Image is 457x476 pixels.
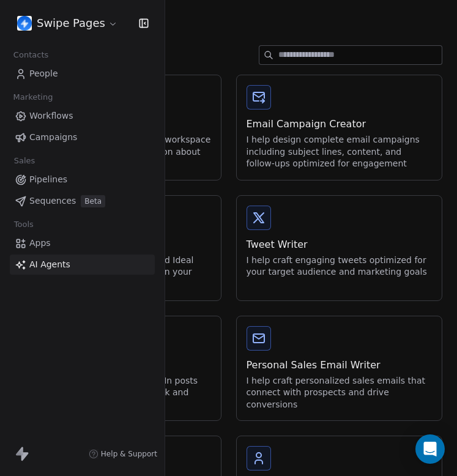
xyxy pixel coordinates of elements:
[10,169,155,190] a: Pipelines
[29,173,67,186] span: Pipelines
[10,255,155,275] a: AI Agents
[15,13,121,34] button: Swipe Pages
[29,237,51,250] span: Apps
[89,449,157,459] a: Help & Support
[247,255,433,278] div: I help craft engaging tweets optimized for your target audience and marketing goals
[81,195,105,207] span: Beta
[247,375,433,411] div: I help craft personalized sales emails that connect with prospects and drive conversions
[10,233,155,253] a: Apps
[10,127,155,147] a: Campaigns
[9,152,40,170] span: Sales
[29,131,77,144] span: Campaigns
[17,16,32,31] img: user_01J93QE9VH11XXZQZDP4TWZEES.jpg
[29,110,73,122] span: Workflows
[10,64,155,84] a: People
[29,195,76,207] span: Sequences
[29,258,70,271] span: AI Agents
[10,191,155,211] a: SequencesBeta
[247,134,433,170] div: I help design complete email campaigns including subject lines, content, and follow-ups optimized...
[9,215,39,234] span: Tools
[247,358,433,373] div: Personal Sales Email Writer
[247,237,433,252] div: Tweet Writer
[8,46,54,64] span: Contacts
[10,106,155,126] a: Workflows
[415,434,445,464] div: Open Intercom Messenger
[101,449,157,459] span: Help & Support
[247,117,433,132] div: Email Campaign Creator
[8,88,58,106] span: Marketing
[37,15,105,31] span: Swipe Pages
[29,67,58,80] span: People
